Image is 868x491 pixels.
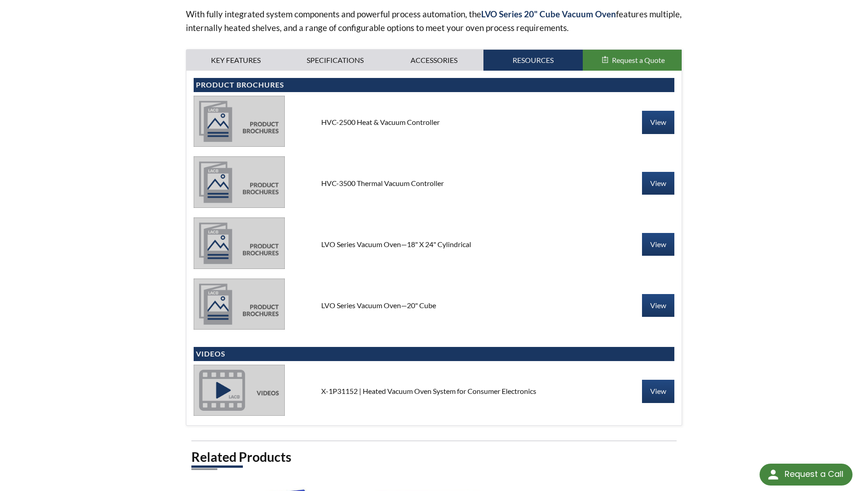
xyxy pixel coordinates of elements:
[642,380,674,403] a: View
[314,117,555,127] div: HVC-2500 Heat & Vacuum Controller
[196,80,673,90] h4: Product Brochures
[766,467,781,482] img: round button
[642,294,674,317] a: View
[760,464,853,486] div: Request a Call
[612,56,665,64] span: Request a Quote
[385,50,484,71] a: Accessories
[194,365,285,416] img: videos-a70af9394640f07cfc5e1b68b8d36be061999f4696e83e24bb646afc6a0e1f6f.jpg
[314,300,555,310] div: LVO Series Vacuum Oven—20" Cube
[186,7,683,35] p: With fully integrated system components and powerful process automation, the features multiple, i...
[191,449,677,465] h2: Related Products
[642,111,674,134] a: View
[194,279,285,330] img: product_brochures-81b49242bb8394b31c113ade466a77c846893fb1009a796a1a03a1a1c57cbc37.jpg
[314,239,555,249] div: LVO Series Vacuum Oven—18" X 24" Cylindrical
[285,50,385,71] a: Specifications
[642,172,674,195] a: View
[785,464,843,485] div: Request a Call
[186,50,286,71] a: Key Features
[194,156,285,207] img: product_brochures-81b49242bb8394b31c113ade466a77c846893fb1009a796a1a03a1a1c57cbc37.jpg
[196,349,673,359] h4: Videos
[583,50,682,71] button: Request a Quote
[481,9,616,19] strong: LVO Series 20" Cube Vacuum Oven
[483,50,583,71] a: Resources
[642,233,674,256] a: View
[314,178,555,188] div: HVC-3500 Thermal Vacuum Controller
[194,96,285,147] img: product_brochures-81b49242bb8394b31c113ade466a77c846893fb1009a796a1a03a1a1c57cbc37.jpg
[194,217,285,269] img: product_brochures-81b49242bb8394b31c113ade466a77c846893fb1009a796a1a03a1a1c57cbc37.jpg
[314,386,555,396] div: X-1P31152 | Heated Vacuum Oven System for Consumer Electronics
